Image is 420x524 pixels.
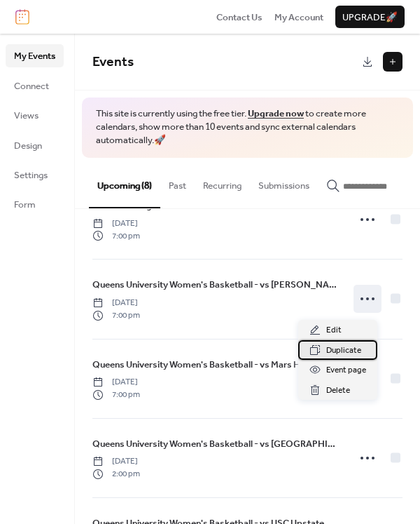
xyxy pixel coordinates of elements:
span: 7:00 pm [92,389,140,401]
a: Form [6,193,64,215]
button: Upcoming (8) [89,158,160,208]
span: 7:00 pm [92,230,140,243]
span: Queens University Women's Basketball - vs Mars Hill [92,358,307,372]
button: Upgrade🚀 [335,6,405,28]
span: Event page [326,363,366,377]
a: Upgrade now [248,105,304,123]
span: 7:00 pm [92,309,140,322]
span: Settings [14,168,48,182]
a: Views [6,104,64,126]
a: My Events [6,44,64,67]
span: This site is currently using the free tier. to create more calendars, show more than 10 events an... [96,107,399,147]
span: [DATE] [92,376,140,389]
span: Queens University Women's Basketball - vs [PERSON_NAME] [92,278,339,292]
span: [DATE] [92,217,140,230]
button: Recurring [195,158,250,207]
span: Design [14,139,42,153]
span: Form [14,198,36,212]
span: Upgrade 🚀 [342,11,398,25]
img: logo [15,9,29,25]
span: Queens University Women's Basketball - vs [GEOGRAPHIC_DATA] [92,437,339,451]
span: Contact Us [216,11,262,25]
span: My Events [14,49,55,63]
a: Contact Us [216,10,262,24]
a: Connect [6,74,64,97]
span: Edit [326,323,342,337]
span: [DATE] [92,297,140,309]
span: Connect [14,79,49,93]
a: Settings [6,163,64,186]
button: Past [160,158,195,207]
span: [DATE] [92,455,140,468]
span: My Account [274,11,323,25]
button: Submissions [250,158,318,207]
span: Duplicate [326,344,361,358]
span: 2:00 pm [92,468,140,481]
span: Views [14,109,38,123]
a: Queens University Women's Basketball - vs [PERSON_NAME] [92,277,339,293]
a: My Account [274,10,323,24]
a: Queens University Women's Basketball - vs [GEOGRAPHIC_DATA] [92,436,339,452]
span: Delete [326,384,350,398]
span: Events [92,49,134,75]
a: Design [6,134,64,156]
a: Queens University Women's Basketball - vs Mars Hill [92,357,307,372]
